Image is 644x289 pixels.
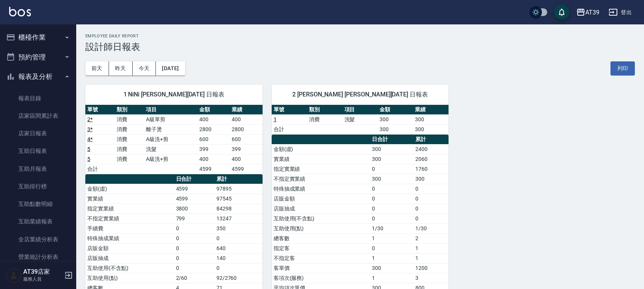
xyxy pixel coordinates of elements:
button: 今天 [133,61,156,75]
td: 0 [174,263,215,273]
td: 97545 [215,194,263,204]
td: 1 [413,243,449,253]
td: 指定客 [272,243,370,253]
td: 2/60 [174,273,215,283]
td: 特殊抽成業績 [85,233,174,243]
span: 1 NiNi [PERSON_NAME][DATE] 日報表 [95,91,253,98]
td: 合計 [272,124,307,134]
td: 不指定客 [272,253,370,263]
td: 2 [413,233,449,243]
a: 5 [87,156,90,162]
td: 0 [174,233,215,243]
td: 97895 [215,184,263,194]
a: 店家日報表 [3,125,73,142]
button: 登出 [606,5,635,19]
th: 項目 [144,105,197,115]
th: 類別 [307,105,343,115]
a: 5 [87,146,90,152]
td: 1 [370,273,413,283]
td: 399 [197,144,230,154]
td: 指定實業績 [272,164,370,174]
td: 0 [413,184,449,194]
button: 預約管理 [3,47,73,67]
td: 2800 [230,124,262,134]
td: 140 [215,253,263,263]
a: 互助業績報表 [3,213,73,230]
a: 互助排行榜 [3,178,73,195]
a: 互助日報表 [3,142,73,160]
td: 合計 [85,164,115,174]
td: 300 [370,154,413,164]
td: 92/2760 [215,273,263,283]
td: 1760 [413,164,449,174]
td: 2060 [413,154,449,164]
td: 實業績 [272,154,370,164]
td: 300 [370,174,413,184]
td: 1 [370,253,413,263]
td: 300 [413,124,449,134]
button: [DATE] [156,61,185,75]
a: 1 [274,116,277,122]
td: 2800 [197,124,230,134]
td: 0 [370,214,413,223]
td: 799 [174,214,215,223]
table: a dense table [272,105,449,135]
a: 互助點數明細 [3,195,73,213]
td: 0 [413,204,449,214]
td: 客項次(服務) [272,273,370,283]
button: 櫃檯作業 [3,27,73,47]
h3: 設計師日報表 [85,42,635,52]
td: 300 [378,124,413,134]
img: Person [6,268,21,283]
td: 金額(虛) [272,144,370,154]
td: 消費 [115,144,144,154]
td: 消費 [307,114,343,124]
th: 日合計 [174,174,215,184]
h2: Employee Daily Report [85,34,635,39]
button: 報表及分析 [3,67,73,87]
th: 金額 [197,105,230,115]
td: 3 [413,273,449,283]
td: 消費 [115,114,144,124]
td: A級洗+剪 [144,154,197,164]
span: 2 [PERSON_NAME] [PERSON_NAME][DATE] 日報表 [281,91,440,98]
td: 0 [370,204,413,214]
th: 單號 [272,105,307,115]
td: 特殊抽成業績 [272,184,370,194]
th: 類別 [115,105,144,115]
td: 1200 [413,263,449,273]
td: 0 [413,194,449,204]
p: 服務人員 [23,276,62,283]
td: 店販金額 [272,194,370,204]
td: 4599 [230,164,262,174]
td: 0 [215,263,263,273]
td: 金額(虛) [85,184,174,194]
td: 0 [174,253,215,263]
button: save [554,5,569,20]
a: 店家區間累計表 [3,107,73,125]
td: 洗髮 [343,114,378,124]
button: 列印 [610,61,635,75]
td: 13247 [215,214,263,223]
td: 4599 [174,184,215,194]
td: 350 [215,223,263,233]
td: 消費 [115,134,144,144]
td: 店販抽成 [85,253,174,263]
td: 手續費 [85,223,174,233]
th: 業績 [230,105,262,115]
td: 1 [413,253,449,263]
td: 0 [413,214,449,223]
td: 不指定實業績 [272,174,370,184]
td: 不指定實業績 [85,214,174,223]
h5: AT39店家 [23,268,62,276]
td: 4599 [197,164,230,174]
td: 4599 [174,194,215,204]
td: 400 [230,114,262,124]
td: 消費 [115,124,144,134]
td: 實業績 [85,194,174,204]
th: 金額 [378,105,413,115]
td: 600 [230,134,262,144]
td: 600 [197,134,230,144]
td: 0 [370,194,413,204]
a: 營業統計分析表 [3,248,73,266]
